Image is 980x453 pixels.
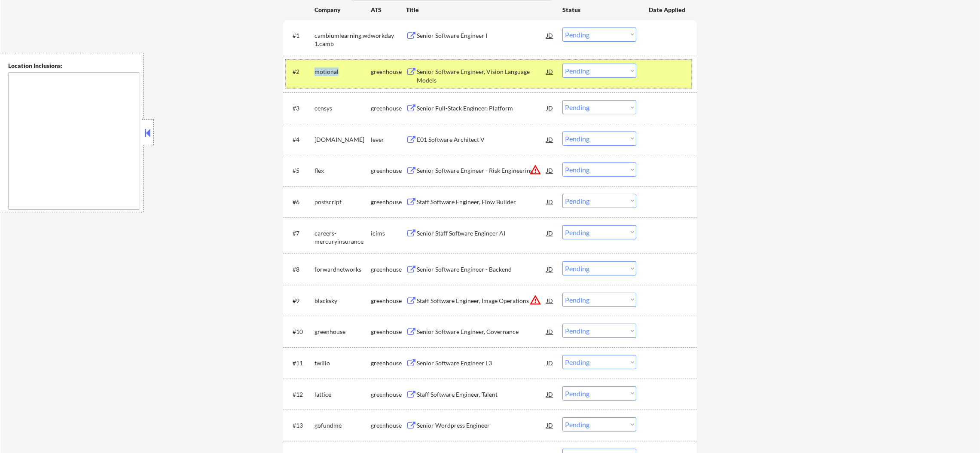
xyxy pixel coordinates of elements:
[293,390,308,399] div: #12
[417,265,546,274] div: Senior Software Engineer - Backend
[371,135,406,144] div: lever
[371,421,406,430] div: greenhouse
[562,2,636,17] div: Status
[314,359,371,367] div: twilio
[546,324,554,339] div: JD
[417,198,546,206] div: Staff Software Engineer, Flow Builder
[371,390,406,399] div: greenhouse
[417,135,546,144] div: E01 Software Architect V
[293,229,308,238] div: #7
[371,229,406,238] div: icims
[546,100,554,116] div: JD
[8,61,140,70] div: Location Inclusions:
[314,6,371,14] div: Company
[293,421,308,430] div: #13
[314,390,371,399] div: lattice
[314,166,371,175] div: flex
[417,166,546,175] div: Senior Software Engineer - Risk Engineering
[649,6,687,14] div: Date Applied
[417,229,546,238] div: Senior Staff Software Engineer AI
[293,328,308,336] div: #10
[314,67,371,76] div: motional
[371,328,406,336] div: greenhouse
[314,104,371,113] div: censys
[546,132,554,147] div: JD
[417,421,546,430] div: Senior Wordpress Engineer
[293,166,308,175] div: #5
[293,135,308,144] div: #4
[417,390,546,399] div: Staff Software Engineer, Talent
[417,104,546,113] div: Senior Full-Stack Engineer, Platform
[314,328,371,336] div: greenhouse
[314,297,371,305] div: blacksky
[293,265,308,274] div: #8
[314,31,371,48] div: cambiumlearning.wd1.camb
[371,104,406,113] div: greenhouse
[371,297,406,305] div: greenhouse
[406,6,554,14] div: Title
[293,31,308,40] div: #1
[546,64,554,79] div: JD
[546,194,554,209] div: JD
[546,225,554,241] div: JD
[314,198,371,206] div: postscript
[546,417,554,433] div: JD
[417,67,546,84] div: Senior Software Engineer, Vision Language Models
[371,359,406,367] div: greenhouse
[546,293,554,308] div: JD
[417,359,546,367] div: Senior Software Engineer L3
[371,6,406,14] div: ATS
[371,166,406,175] div: greenhouse
[371,67,406,76] div: greenhouse
[417,328,546,336] div: Senior Software Engineer, Governance
[417,31,546,40] div: Senior Software Engineer I
[371,31,406,40] div: workday
[371,265,406,274] div: greenhouse
[529,294,541,306] button: warning_amber
[293,359,308,367] div: #11
[293,297,308,305] div: #9
[529,164,541,176] button: warning_amber
[314,265,371,274] div: forwardnetworks
[417,297,546,305] div: Staff Software Engineer, Image Operations
[546,386,554,402] div: JD
[314,135,371,144] div: [DOMAIN_NAME]
[314,421,371,430] div: gofundme
[293,67,308,76] div: #2
[371,198,406,206] div: greenhouse
[293,198,308,206] div: #6
[293,104,308,113] div: #3
[546,162,554,178] div: JD
[546,28,554,43] div: JD
[314,229,371,246] div: careers-mercuryinsurance
[546,355,554,370] div: JD
[546,261,554,277] div: JD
